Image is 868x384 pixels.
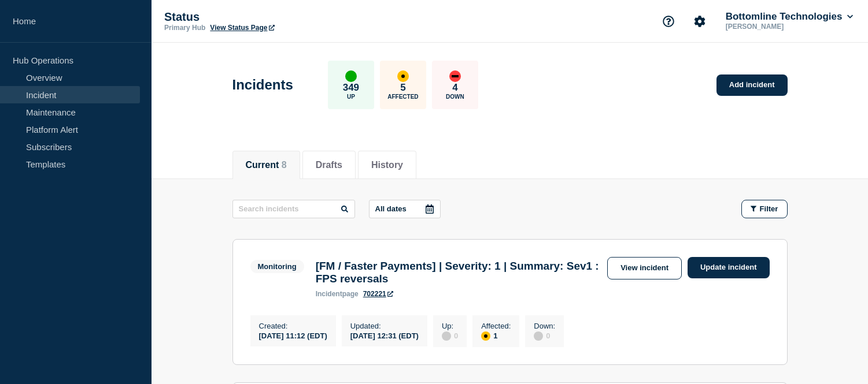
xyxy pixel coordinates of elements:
[452,82,457,94] p: 4
[481,330,511,341] div: 1
[259,330,327,340] div: [DATE] 11:12 (EDT)
[534,330,555,341] div: 0
[164,10,396,24] p: Status
[442,322,458,330] p: Up :
[656,9,681,33] button: Support
[246,160,287,170] button: Current 8
[371,160,403,170] button: History
[449,70,461,82] div: down
[316,160,342,170] button: Drafts
[723,23,844,31] p: [PERSON_NAME]
[316,290,359,298] p: page
[350,322,419,330] p: Updated :
[343,82,359,94] p: 349
[250,260,304,273] span: Monitoring
[345,70,357,82] div: up
[534,322,555,330] p: Down :
[442,330,458,341] div: 0
[723,11,855,23] button: Bottomline Technologies
[760,204,778,213] span: Filter
[741,200,788,218] button: Filter
[607,257,682,279] a: View incident
[387,94,418,100] p: Affected
[481,331,490,341] div: affected
[232,77,293,93] h1: Incidents
[688,257,770,278] a: Update incident
[164,24,205,32] p: Primary Hub
[400,82,405,94] p: 5
[347,94,355,100] p: Up
[316,290,342,298] span: incident
[350,330,419,340] div: [DATE] 12:31 (EDT)
[397,70,409,82] div: affected
[282,160,287,170] span: 8
[232,200,355,218] input: Search incidents
[688,9,712,33] button: Account settings
[369,200,441,218] button: All dates
[375,204,407,213] p: All dates
[481,322,511,330] p: Affected :
[446,94,464,100] p: Down
[316,260,601,285] h3: [FM / Faster Payments] | Severity: 1 | Summary: Sev1 : FPS reversals
[259,322,327,330] p: Created :
[363,290,393,298] a: 702221
[210,24,274,32] a: View Status Page
[716,74,788,96] a: Add incident
[442,331,451,341] div: disabled
[534,331,543,341] div: disabled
